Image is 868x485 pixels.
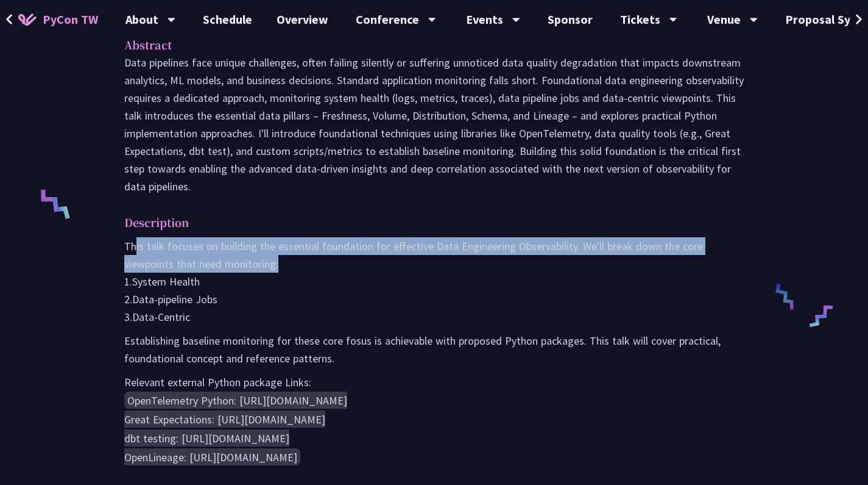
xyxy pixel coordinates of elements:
p: This talk focuses on building the essential foundation for effective Data Engineering Observabili... [124,237,744,326]
p: Abstract [124,36,719,54]
code: OpenTelemetry Python: [URL][DOMAIN_NAME] Great Expectations: [URL][DOMAIN_NAME] dbt testing: [URL... [124,392,347,465]
span: PyCon TW [43,10,98,29]
p: Establishing baseline monitoring for these core fosus is achievable with proposed Python packages... [124,332,744,367]
p: Description [124,214,719,231]
p: Data pipelines face unique challenges, often failing silently or suffering unnoticed data quality... [124,54,744,195]
a: PyCon TW [6,4,110,35]
img: Home icon of PyCon TW 2025 [18,13,37,26]
p: Relevant external Python package Links: [124,373,744,391]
